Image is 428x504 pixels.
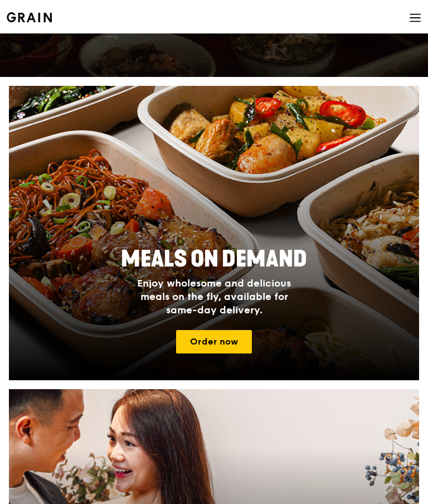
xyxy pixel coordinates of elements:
[137,277,291,316] span: Enjoy wholesome and delicious meals on the fly, available for same-day delivery.
[9,86,419,380] a: Meals On DemandEnjoy wholesome and delicious meals on the fly, available for same-day delivery.Or...
[9,86,419,380] img: meals-on-demand-card.d2b6f6db.png
[7,12,52,22] img: Grain
[176,330,252,353] a: Order now
[121,246,307,273] span: Meals On Demand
